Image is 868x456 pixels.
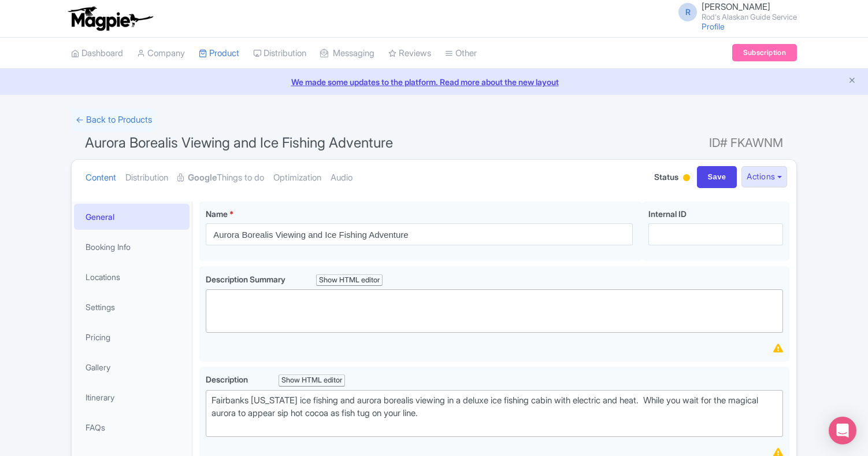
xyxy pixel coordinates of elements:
div: Show HTML editor [279,374,345,387]
small: Rod's Alaskan Guide Service [702,13,797,21]
a: Product [199,38,239,69]
span: Status [654,171,678,183]
img: logo-ab69f6fb50320c5b225c76a69d11143b.png [65,6,155,31]
a: Audio [331,160,353,196]
span: Aurora Borealis Viewing and Ice Fishing Adventure [85,134,393,151]
a: Messaging [320,38,374,69]
a: Content [86,160,116,196]
a: R [PERSON_NAME] Rod's Alaskan Guide Service [672,2,797,21]
a: Gallery [74,354,190,380]
a: Distribution [125,160,168,196]
a: We made some updates to the platform. Read more about the new layout [7,76,861,88]
a: FAQs [74,414,190,440]
div: Show HTML editor [316,274,383,286]
span: Description Summary [206,274,287,284]
a: GoogleThings to do [177,160,264,196]
strong: Google [188,171,217,185]
input: Save [697,166,737,188]
span: [PERSON_NAME] [702,1,770,12]
a: Profile [702,21,725,31]
a: Optimization [273,160,321,196]
span: ID# FKAWNM [709,131,783,155]
a: Reviews [388,38,431,69]
span: Description [206,374,250,384]
a: ← Back to Products [71,109,157,131]
a: Distribution [253,38,306,69]
a: Locations [74,264,190,290]
a: Other [445,38,477,69]
a: General [74,204,190,230]
a: Subscription [732,44,797,61]
a: Dashboard [71,38,123,69]
div: Open Intercom Messenger [829,417,856,444]
div: Fairbanks [US_STATE] ice fishing and aurora borealis viewing in a deluxe ice fishing cabin with e... [212,394,777,433]
button: Close announcement [848,75,856,88]
span: R [678,3,697,21]
a: Settings [74,294,190,320]
a: Pricing [74,324,190,350]
a: Booking Info [74,234,190,260]
a: Itinerary [74,384,190,410]
span: Name [206,209,228,219]
div: Building [681,170,692,187]
span: Internal ID [648,209,687,219]
button: Actions [741,166,787,187]
a: Company [137,38,185,69]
